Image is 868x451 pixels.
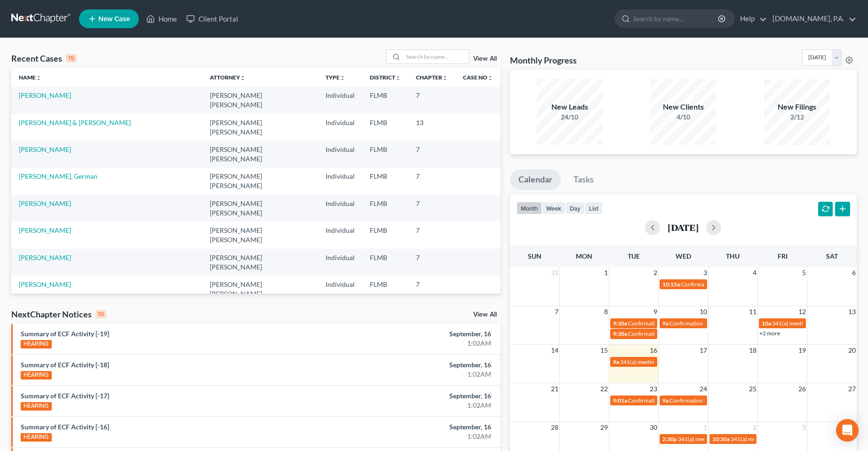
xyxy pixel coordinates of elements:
[11,53,77,64] div: Recent Cases
[735,10,767,27] a: Help
[473,311,497,318] a: View All
[19,226,71,234] a: [PERSON_NAME]
[341,401,491,410] div: 1:02AM
[318,195,362,222] td: Individual
[748,306,757,317] span: 11
[403,50,469,63] input: Search by name...
[565,169,602,190] a: Tasks
[797,383,807,395] span: 26
[362,141,408,167] td: FLMB
[202,141,318,167] td: [PERSON_NAME] [PERSON_NAME]
[19,172,97,180] a: [PERSON_NAME], German
[699,345,708,356] span: 17
[318,168,362,195] td: Individual
[731,435,768,443] span: 341(a) meeting
[726,252,740,260] span: Thu
[653,306,658,317] span: 9
[19,74,41,81] a: Nameunfold_more
[21,340,52,348] div: HEARING
[19,91,71,99] a: [PERSON_NAME]
[202,87,318,113] td: [PERSON_NAME] [PERSON_NAME]
[395,75,401,81] i: unfold_more
[576,252,592,260] span: Mon
[202,249,318,276] td: [PERSON_NAME] [PERSON_NAME]
[19,199,71,207] a: [PERSON_NAME]
[36,75,41,81] i: unfold_more
[408,141,455,167] td: 7
[19,253,71,261] a: [PERSON_NAME]
[702,422,708,433] span: 1
[362,222,408,248] td: FLMB
[836,419,859,442] div: Open Intercom Messenger
[408,87,455,113] td: 7
[669,397,723,404] span: Confirmation hearing
[628,330,682,337] span: Confirmation Hearing
[662,281,680,288] span: 10:15a
[599,383,609,395] span: 22
[851,267,857,278] span: 6
[613,330,627,337] span: 9:30a
[341,360,491,370] div: September, 16
[318,249,362,276] td: Individual
[847,306,857,317] span: 13
[759,330,780,337] a: +2 more
[510,55,577,66] h3: Monthly Progress
[650,112,716,122] div: 4/10
[550,422,559,433] span: 28
[142,10,182,27] a: Home
[473,55,497,62] a: View All
[662,320,669,327] span: 9a
[362,168,408,195] td: FLMB
[826,252,838,260] span: Sat
[633,10,719,27] input: Search by name...
[628,252,640,260] span: Tue
[599,345,609,356] span: 15
[847,383,857,395] span: 27
[550,345,559,356] span: 14
[702,267,708,278] span: 3
[778,252,788,260] span: Fri
[370,74,401,81] a: Districtunfold_more
[681,281,734,288] span: Confirmation hearing
[649,383,658,395] span: 23
[96,310,106,318] div: 10
[699,306,708,317] span: 10
[603,306,609,317] span: 8
[340,75,345,81] i: unfold_more
[662,435,677,443] span: 2:30p
[768,10,856,27] a: [DOMAIN_NAME], P.A.
[537,112,603,122] div: 24/10
[764,102,830,112] div: New Filings
[21,433,52,442] div: HEARING
[408,276,455,302] td: 7
[21,423,109,431] a: Summary of ECF Activity [-16]
[408,249,455,276] td: 7
[653,267,658,278] span: 2
[341,432,491,441] div: 1:02AM
[202,168,318,195] td: [PERSON_NAME] [PERSON_NAME]
[613,397,627,404] span: 9:01a
[613,320,627,327] span: 9:30a
[326,74,345,81] a: Typeunfold_more
[182,10,243,27] a: Client Portal
[362,114,408,141] td: FLMB
[318,114,362,141] td: Individual
[676,252,691,260] span: Wed
[442,75,448,81] i: unfold_more
[210,74,246,81] a: Attorneyunfold_more
[585,202,603,214] button: list
[542,202,565,214] button: week
[649,422,658,433] span: 30
[202,195,318,222] td: [PERSON_NAME] [PERSON_NAME]
[748,383,757,395] span: 25
[202,276,318,302] td: [PERSON_NAME] [PERSON_NAME]
[11,309,106,320] div: NextChapter Notices
[341,370,491,379] div: 1:02AM
[748,345,757,356] span: 18
[318,141,362,167] td: Individual
[66,54,77,63] div: 15
[762,320,771,327] span: 10a
[678,435,715,443] span: 341(a) meeting
[668,222,699,232] h2: [DATE]
[362,276,408,302] td: FLMB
